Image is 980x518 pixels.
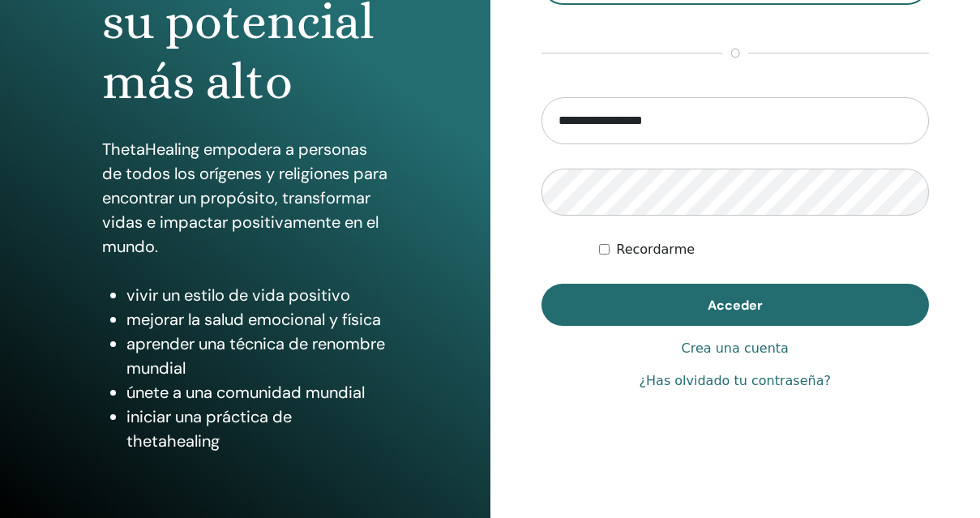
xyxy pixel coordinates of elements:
label: Recordarme [616,240,695,259]
li: iniciar una práctica de thetahealing [126,405,388,453]
li: mejorar la salud emocional y física [126,307,388,332]
a: ¿Has olvidado tu contraseña? [640,371,831,391]
button: Acceder [541,284,930,326]
li: vivir un estilo de vida positivo [126,283,388,307]
a: Crea una cuenta [682,339,789,358]
li: únete a una comunidad mundial [126,380,388,405]
span: Acceder [708,297,763,314]
li: aprender una técnica de renombre mundial [126,332,388,380]
p: ThetaHealing empodera a personas de todos los orígenes y religiones para encontrar un propósito, ... [102,137,388,259]
div: Mantenerme autenticado indefinidamente o hasta cerrar la sesión manualmente [599,240,929,259]
span: o [722,44,748,63]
